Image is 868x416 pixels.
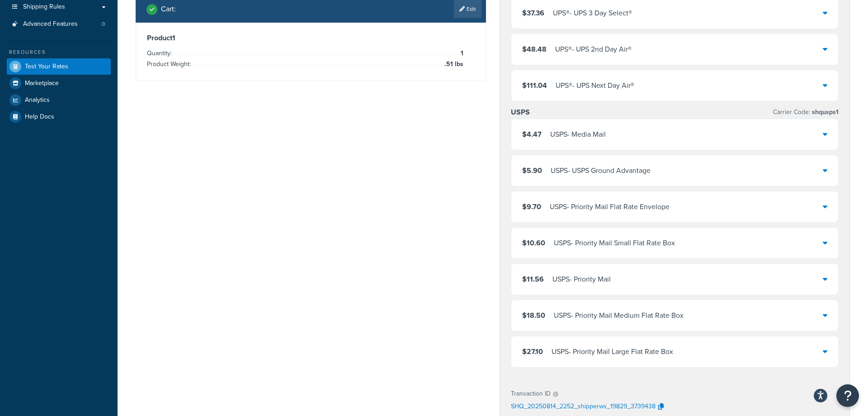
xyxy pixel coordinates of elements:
[550,128,606,141] div: USPS - Media Mail
[522,44,547,54] span: $48.48
[773,106,839,119] p: Carrier Code:
[161,5,176,13] h2: Cart :
[23,3,65,11] span: Shipping Rules
[522,274,544,284] span: $11.56
[522,346,543,357] span: $27.10
[511,400,656,414] p: SHQ_20250814_2252_shipperws_19829_3739438
[147,48,174,58] span: Quantity:
[7,16,111,33] a: Advanced Features0
[7,75,111,91] a: Marketplace
[550,201,670,213] div: USPS - Priority Mail Flat Rate Envelope
[553,7,632,19] div: UPS® - UPS 3 Day Select®
[522,165,542,176] span: $5.90
[511,387,551,400] p: Transaction ID
[7,58,111,75] a: Test Your Rates
[552,345,673,358] div: USPS - Priority Mail Large Flat Rate Box
[25,63,68,71] span: Test Your Rates
[25,113,54,121] span: Help Docs
[102,20,105,28] span: 0
[7,109,111,125] a: Help Docs
[7,16,111,33] li: Advanced Features
[147,33,475,43] h3: Product 1
[7,48,111,56] div: Resources
[522,8,544,18] span: $37.36
[511,108,530,117] h3: USPS
[147,59,193,69] span: Product Weight:
[458,48,463,59] span: 1
[551,164,651,177] div: USPS - USPS Ground Advantage
[442,59,463,70] span: .51 lbs
[7,92,111,108] a: Analytics
[556,79,634,92] div: UPS® - UPS Next Day Air®
[836,384,859,407] button: Open Resource Center
[810,107,839,117] span: shqusps1
[554,309,684,322] div: USPS - Priority Mail Medium Flat Rate Box
[522,310,545,320] span: $18.50
[23,20,78,28] span: Advanced Features
[554,237,675,249] div: USPS - Priority Mail Small Flat Rate Box
[522,238,545,248] span: $10.60
[555,43,632,56] div: UPS® - UPS 2nd Day Air®
[25,80,59,87] span: Marketplace
[522,129,542,139] span: $4.47
[552,273,611,286] div: USPS - Priority Mail
[25,96,50,104] span: Analytics
[522,80,547,91] span: $111.04
[522,201,541,212] span: $9.70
